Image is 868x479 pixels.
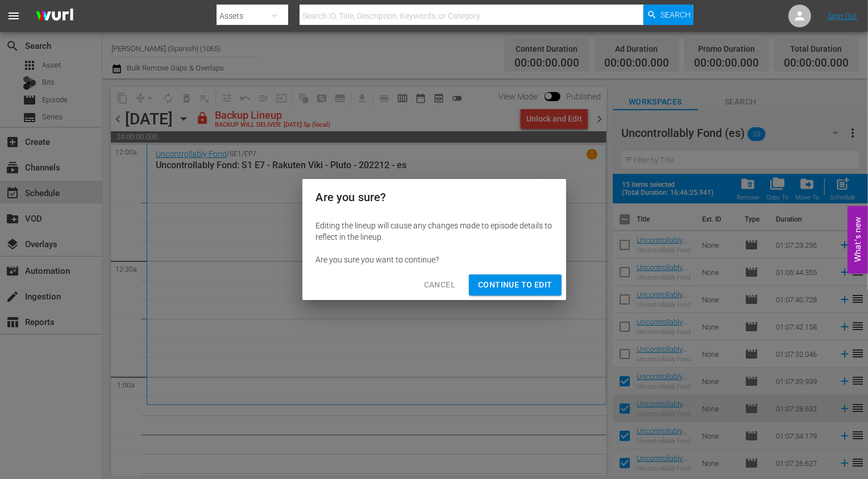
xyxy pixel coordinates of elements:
[424,278,455,292] span: Cancel
[415,274,464,295] button: Cancel
[848,206,868,273] button: Open Feedback Widget
[661,5,691,25] span: Search
[478,278,552,292] span: Continue to Edit
[27,3,82,30] img: ans4CAIJ8jUAAAAAAAAAAAAAAAAAAAAAAAAgQb4GAAAAAAAAAAAAAAAAAAAAAAAAJMjXAAAAAAAAAAAAAAAAAAAAAAAAgAT5G...
[469,274,561,295] button: Continue to Edit
[7,9,20,23] span: menu
[316,188,553,206] h2: Are you sure?
[316,220,553,243] div: Editing the lineup will cause any changes made to episode details to reflect in the lineup.
[316,254,553,265] div: Are you sure you want to continue?
[828,11,857,20] a: Sign Out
